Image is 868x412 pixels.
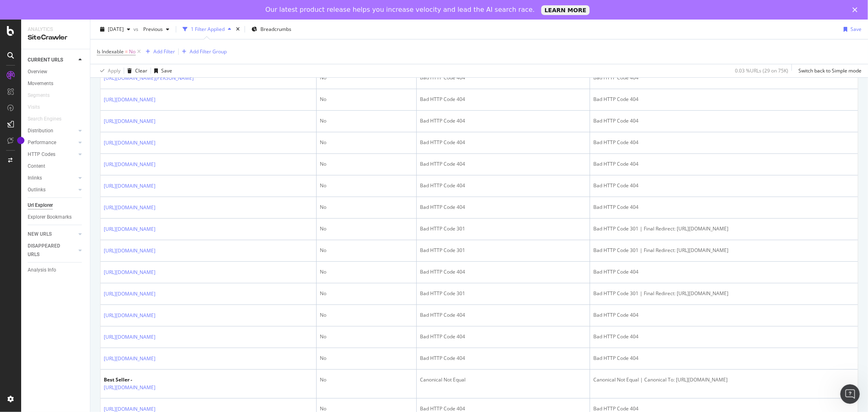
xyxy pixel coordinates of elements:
div: Clear [135,67,147,74]
a: Search Engines [28,115,70,123]
div: Bad HTTP Code 404 [420,160,586,168]
div: Explorer Bookmarks [28,213,72,221]
a: [URL][DOMAIN_NAME][PERSON_NAME] [104,74,194,82]
div: No [320,117,413,125]
div: Analytics [28,26,83,33]
div: Bad HTTP Code 404 [420,311,586,319]
button: Save [840,23,861,36]
a: Content [28,162,84,171]
a: [URL][DOMAIN_NAME] [104,182,155,190]
a: [URL][DOMAIN_NAME] [104,139,155,147]
a: Visits [28,103,48,112]
div: No [320,376,413,384]
div: Bad HTTP Code 404 [420,96,586,103]
div: Bad HTTP Code 404 [420,117,586,125]
div: Bad HTTP Code 404 [593,333,855,340]
a: [URL][DOMAIN_NAME] [104,204,155,212]
a: Url Explorer [28,201,84,210]
div: Bad HTTP Code 404 [593,355,855,362]
div: Add Filter [153,48,175,55]
button: Add Filter Group [179,47,227,57]
div: Bad HTTP Code 404 [593,74,855,81]
div: No [320,333,413,340]
div: Bad HTTP Code 404 [420,355,586,362]
div: Performance [28,138,56,147]
div: 0.03 % URLs ( 29 on 75K ) [735,67,788,74]
a: [URL][DOMAIN_NAME] [104,96,155,104]
button: Clear [124,64,147,77]
a: [URL][DOMAIN_NAME] [104,268,155,276]
div: No [320,96,413,103]
a: Performance [28,138,76,147]
div: No [320,268,413,276]
div: Bad HTTP Code 404 [593,182,855,189]
div: No [320,74,413,81]
span: No [129,46,136,57]
a: Segments [28,91,58,100]
a: [URL][DOMAIN_NAME] [104,311,155,320]
span: 2025 Aug. 13th [108,26,124,33]
div: Bad HTTP Code 404 [420,139,586,146]
div: Save [851,26,861,33]
a: Analysis Info [28,266,84,274]
span: Is Indexable [97,48,124,55]
span: Previous [140,26,163,33]
a: [URL][DOMAIN_NAME] [104,160,155,169]
button: Add Filter [142,47,175,57]
span: vs [133,26,140,33]
button: Previous [140,23,173,36]
div: Our latest product release helps you increase velocity and lead the AI search race. [265,6,535,14]
div: Movements [28,79,53,88]
a: [URL][DOMAIN_NAME] [104,355,155,363]
div: Overview [28,68,47,76]
div: Bad HTTP Code 301 [420,225,586,232]
div: No [320,139,413,146]
div: NEW URLS [28,230,52,239]
div: DISAPPEARED URLS [28,242,69,259]
iframe: Intercom live chat [840,384,860,404]
button: Breadcrumbs [248,23,295,36]
div: Bad HTTP Code 404 [593,160,855,168]
div: Add Filter Group [190,48,227,55]
a: [URL][DOMAIN_NAME] [104,117,155,125]
button: 1 Filter Applied [179,23,234,36]
a: HTTP Codes [28,150,76,159]
a: Inlinks [28,174,76,182]
a: NEW URLS [28,230,76,239]
div: Bad HTTP Code 404 [420,182,586,189]
div: Switch back to Simple mode [798,67,861,74]
a: Outlinks [28,186,76,194]
div: CURRENT URLS [28,56,63,64]
div: Canonical Not Equal [420,376,586,384]
div: No [320,311,413,319]
div: Bad HTTP Code 404 [420,204,586,211]
div: Bad HTTP Code 404 [593,139,855,146]
div: Bad HTTP Code 404 [593,96,855,103]
div: Bad HTTP Code 404 [420,74,586,81]
div: No [320,290,413,297]
div: Bad HTTP Code 301 [420,247,586,254]
div: No [320,160,413,168]
div: Bad HTTP Code 404 [593,117,855,125]
div: Bad HTTP Code 301 | Final Redirect: [URL][DOMAIN_NAME] [593,247,855,254]
div: Bad HTTP Code 301 | Final Redirect: [URL][DOMAIN_NAME] [593,290,855,297]
button: Save [151,64,172,77]
div: Tooltip anchor [17,137,24,144]
a: LEARN MORE [541,5,590,15]
a: [URL][DOMAIN_NAME] [104,333,155,341]
a: [URL][DOMAIN_NAME] [104,225,155,233]
div: Bad HTTP Code 404 [420,268,586,276]
div: Bad HTTP Code 404 [420,333,586,340]
div: Bad HTTP Code 301 [420,290,586,297]
div: Distribution [28,127,53,135]
a: [URL][DOMAIN_NAME] [104,384,155,392]
div: Save [161,67,172,74]
div: Apply [108,67,120,74]
a: CURRENT URLS [28,56,76,64]
div: No [320,225,413,232]
div: Best Seller - [104,376,173,384]
div: Segments [28,91,50,100]
button: [DATE] [97,23,133,36]
span: Breadcrumbs [260,26,291,33]
div: SiteCrawler [28,33,83,42]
